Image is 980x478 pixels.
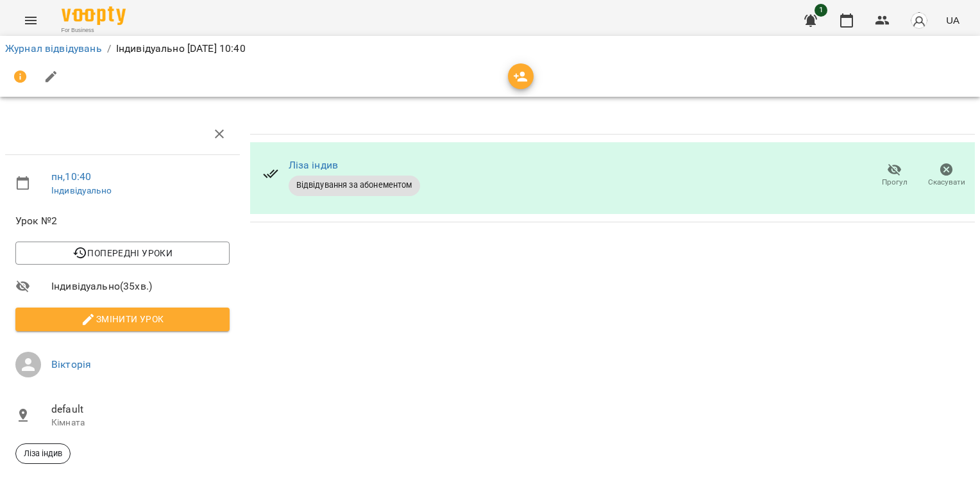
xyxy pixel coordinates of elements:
[62,26,126,35] span: For Business
[15,308,230,331] button: Змінити урок
[941,8,965,32] button: UA
[868,158,920,194] button: Прогул
[5,41,975,56] nav: breadcrumb
[16,448,70,459] span: Ліза індив
[15,242,230,265] button: Попередні уроки
[5,42,102,54] a: Журнал відвідувань
[910,12,928,29] img: avatar_s.png
[15,443,71,464] div: Ліза індив
[26,311,219,327] span: Змінити урок
[15,213,230,229] span: Урок №2
[62,6,126,25] img: Voopty Logo
[920,158,972,194] button: Скасувати
[882,177,908,188] span: Прогул
[928,177,965,188] span: Скасувати
[51,358,91,370] a: Вікторія
[15,5,46,36] button: Menu
[289,179,420,191] span: Відвідування за абонементом
[289,159,338,171] a: Ліза індив
[51,416,230,429] p: Кімната
[51,279,230,294] span: Індивідуально ( 35 хв. )
[51,185,112,195] a: Індивідуально
[51,402,230,417] span: default
[116,41,246,56] p: Індивідуально [DATE] 10:40
[51,170,91,183] a: пн , 10:40
[946,13,959,27] span: UA
[815,4,827,17] span: 1
[107,41,111,56] li: /
[26,245,219,261] span: Попередні уроки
